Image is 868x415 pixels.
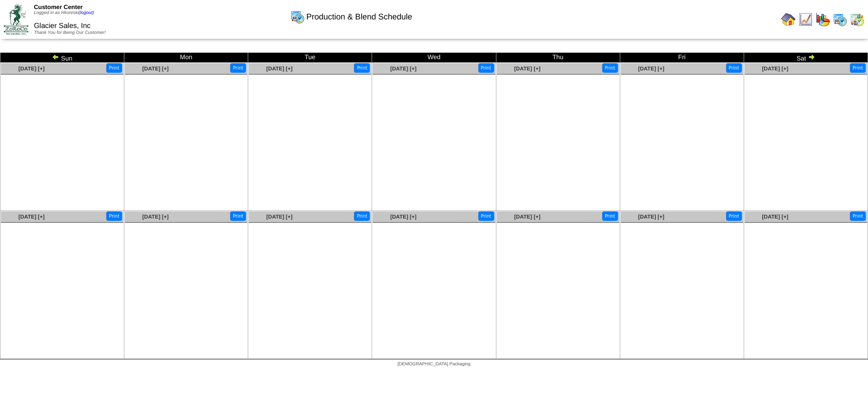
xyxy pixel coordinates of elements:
a: [DATE] [+] [762,65,788,72]
a: [DATE] [+] [762,214,788,220]
td: Thu [496,53,620,63]
a: [DATE] [+] [266,214,292,220]
a: [DATE] [+] [19,65,45,72]
button: Print [354,63,370,73]
img: home.gif [781,12,796,27]
a: [DATE] [+] [638,65,664,72]
td: Fri [620,53,744,63]
img: graph.gif [816,12,830,27]
img: ZoRoCo_Logo(Green%26Foil)%20jpg.webp [4,4,28,34]
a: [DATE] [+] [638,214,664,220]
button: Print [106,211,122,221]
button: Print [850,211,866,221]
button: Print [602,63,618,73]
button: Print [230,211,246,221]
img: arrowleft.gif [52,53,59,61]
a: [DATE] [+] [390,65,416,72]
a: [DATE] [+] [390,214,416,220]
a: [DATE] [+] [19,214,45,220]
img: calendarinout.gif [850,12,864,27]
td: Mon [124,53,248,63]
button: Print [726,211,742,221]
span: Logged in as Hkoreski [34,10,94,15]
span: Customer Center [34,4,83,10]
button: Print [602,211,618,221]
button: Print [478,63,494,73]
span: Thank You for Being Our Customer! [34,30,106,35]
img: line_graph.gif [798,12,813,27]
button: Print [106,63,122,73]
button: Print [726,63,742,73]
td: Wed [372,53,496,63]
a: [DATE] [+] [266,65,292,72]
a: (logout) [79,10,94,15]
button: Print [478,211,494,221]
img: calendarprod.gif [290,9,305,24]
span: [DEMOGRAPHIC_DATA] Packaging [397,362,470,367]
a: [DATE] [+] [514,214,540,220]
span: Production & Blend Schedule [307,12,412,22]
a: [DATE] [+] [142,65,169,72]
td: Sun [0,53,124,63]
button: Print [354,211,370,221]
img: calendarprod.gif [833,12,847,27]
td: Tue [248,53,372,63]
img: arrowright.gif [808,53,815,61]
td: Sat [744,53,868,63]
a: [DATE] [+] [514,65,540,72]
a: [DATE] [+] [142,214,169,220]
button: Print [850,63,866,73]
button: Print [230,63,246,73]
span: Glacier Sales, Inc [34,22,90,30]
